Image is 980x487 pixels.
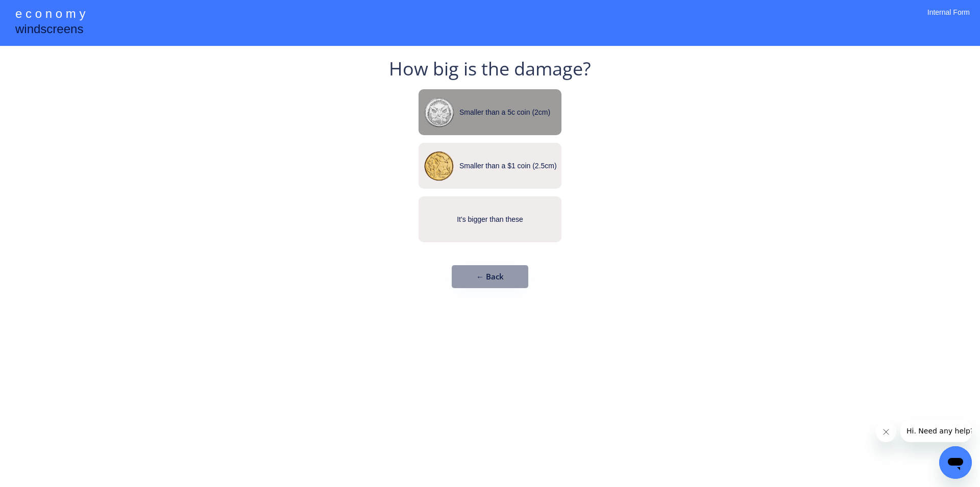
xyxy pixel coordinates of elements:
iframe: Message from company [900,420,972,442]
div: How big is the damage? [389,56,591,82]
div: windscreens [15,20,83,40]
iframe: Button to launch messaging window [939,446,972,479]
div: Smaller than a $1 coin (2.5cm) [459,161,561,171]
img: 5_cent_coin.png [424,97,454,128]
div: It's bigger than these [439,215,541,225]
iframe: Close message [876,422,896,442]
span: Hi. Need any help? [6,7,73,15]
img: 1_dollar_coin.png [424,151,454,181]
div: Smaller than a 5c coin (2cm) [459,108,561,118]
div: Internal Form [927,8,970,31]
button: ← Back [452,265,528,288]
div: e c o n o m y [15,5,85,24]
